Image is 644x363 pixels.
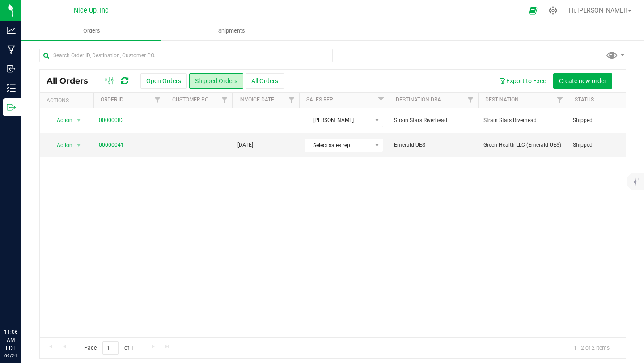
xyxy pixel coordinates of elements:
input: Search Order ID, Destination, Customer PO... [39,49,333,62]
span: Open Ecommerce Menu [523,2,543,19]
span: Hi, [PERSON_NAME]! [569,7,627,14]
a: Customer PO [172,97,208,103]
a: Filter [284,93,299,108]
p: 09/24 [4,352,17,359]
span: 1 - 2 of 2 items [567,341,617,355]
span: select [73,114,85,127]
a: Destination [485,97,519,103]
span: All Orders [47,76,97,86]
a: 00000041 [99,141,124,149]
a: Sales Rep [306,97,333,103]
span: [PERSON_NAME] [305,114,372,127]
span: Action [49,139,73,152]
inline-svg: Manufacturing [7,45,16,54]
inline-svg: Inbound [7,64,16,73]
inline-svg: Inventory [7,84,16,93]
div: Actions [47,97,90,104]
span: Strain Stars Riverhead [483,116,562,125]
a: Filter [374,93,389,108]
a: Destination DBA [396,97,441,103]
a: Filter [463,93,478,108]
a: Filter [150,93,165,108]
button: Open Orders [140,73,187,89]
span: Green Health LLC (Emerald UES) [483,141,562,149]
span: Strain Stars Riverhead [394,116,473,125]
span: Orders [71,27,112,35]
span: Nice Up, Inc [74,7,109,14]
span: Create new order [559,77,606,84]
span: Shipments [206,27,257,35]
a: Orders [21,21,161,40]
a: Filter [217,93,232,108]
input: 1 [102,341,119,355]
a: Filter [553,93,568,108]
div: Manage settings [547,6,559,15]
inline-svg: Analytics [7,26,16,35]
a: 00000083 [99,116,124,125]
span: Action [49,114,73,127]
span: select [73,139,85,152]
a: Status [575,97,594,103]
span: Shipped [573,116,629,125]
inline-svg: Outbound [7,103,16,112]
button: All Orders [246,73,284,89]
button: Export to Excel [493,73,553,89]
a: Invoice Date [239,97,274,103]
span: [DATE] [237,141,253,149]
button: Create new order [553,73,612,89]
iframe: Resource center [9,291,36,318]
button: Shipped Orders [189,73,243,89]
span: Emerald UES [394,141,473,149]
span: Page of 1 [76,341,141,355]
p: 11:06 AM EDT [4,328,17,352]
span: Shipped [573,141,629,149]
a: Shipments [161,21,301,40]
span: Select sales rep [305,139,372,152]
a: Order ID [101,97,123,103]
